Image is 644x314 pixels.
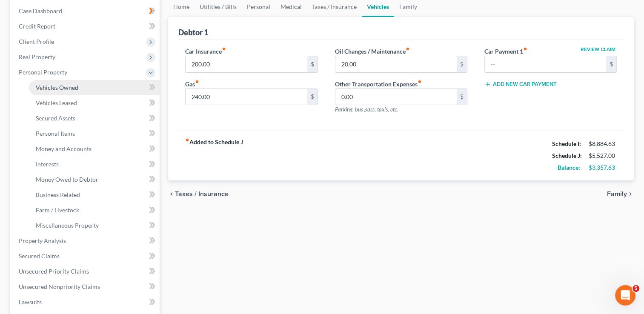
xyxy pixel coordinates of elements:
i: fiber_manual_record [185,138,189,142]
i: fiber_manual_record [222,47,226,51]
div: $ [307,56,318,72]
strong: Added to Schedule J [185,138,243,174]
span: Property Analysis [19,237,66,244]
button: chevron_left Taxes / Insurance [168,191,229,197]
div: $ [457,89,467,105]
span: Secured Claims [19,252,60,260]
span: Client Profile [19,38,54,45]
iframe: Intercom live chat [615,285,635,305]
span: Vehicles Owned [36,84,78,91]
input: -- [186,56,307,72]
a: Miscellaneous Property [29,218,160,233]
a: Farm / Livestock [29,203,160,218]
i: chevron_right [627,191,634,197]
i: fiber_manual_record [523,47,527,51]
label: Car Insurance [185,47,226,56]
strong: Schedule J: [552,152,582,159]
div: $ [457,56,467,72]
a: Vehicles Leased [29,95,160,111]
i: fiber_manual_record [195,80,199,84]
a: Vehicles Owned [29,80,160,95]
a: Property Analysis [12,233,160,248]
a: Business Related [29,187,160,203]
span: Money and Accounts [36,145,92,152]
div: $ [606,56,616,72]
div: $5,527.00 [589,151,617,160]
span: Case Dashboard [19,7,62,14]
span: Interests [36,160,59,168]
a: Unsecured Priority Claims [12,264,160,279]
span: Personal Property [19,69,67,76]
a: Case Dashboard [12,3,160,19]
a: Credit Report [12,19,160,34]
i: fiber_manual_record [406,47,410,51]
span: Secured Assets [36,114,75,122]
span: Farm / Livestock [36,206,79,214]
span: Personal Items [36,130,75,137]
label: Oil Changes / Maintenance [335,47,410,56]
label: Gas [185,80,199,88]
button: Add New Car Payment [484,81,557,88]
a: Secured Claims [12,248,160,264]
strong: Schedule I: [552,140,581,147]
a: Secured Assets [29,111,160,126]
strong: Balance: [558,164,580,171]
a: Lawsuits [12,294,160,310]
span: Miscellaneous Property [36,222,99,229]
div: $8,884.63 [589,140,617,148]
span: Real Property [19,53,55,60]
span: 5 [633,285,639,292]
a: Interests [29,157,160,172]
span: Parking, bus pass, taxis, etc. [335,106,398,113]
input: -- [186,89,307,105]
label: Car Payment 1 [484,47,527,56]
a: Personal Items [29,126,160,141]
i: fiber_manual_record [418,80,422,84]
input: -- [335,56,457,72]
span: Family [607,191,627,197]
div: $ [307,89,318,105]
span: Taxes / Insurance [175,191,229,197]
span: Unsecured Priority Claims [19,268,89,275]
span: Unsecured Nonpriority Claims [19,283,100,290]
input: -- [485,56,606,72]
input: -- [335,89,457,105]
a: Money and Accounts [29,141,160,157]
span: Credit Report [19,23,55,30]
span: Money Owed to Debtor [36,176,98,183]
span: Business Related [36,191,80,198]
button: Family chevron_right [607,191,634,197]
span: Lawsuits [19,298,42,305]
a: Unsecured Nonpriority Claims [12,279,160,294]
button: Review Claim [579,47,617,52]
i: chevron_left [168,191,175,197]
div: $3,357.63 [589,163,617,172]
label: Other Transportation Expenses [335,80,422,88]
a: Money Owed to Debtor [29,172,160,187]
span: Vehicles Leased [36,99,77,106]
div: Debtor 1 [178,27,208,37]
